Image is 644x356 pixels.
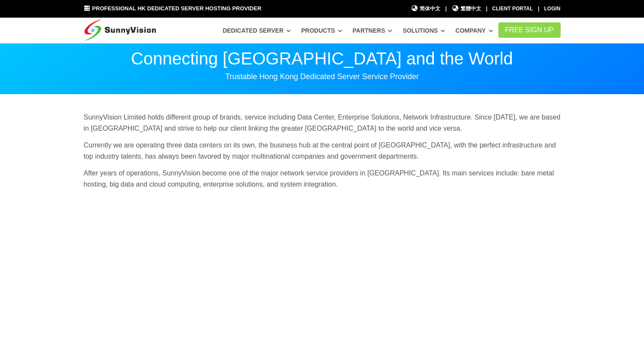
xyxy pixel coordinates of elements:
[403,23,445,38] a: Solutions
[353,23,393,38] a: Partners
[455,23,493,38] a: Company
[92,5,261,12] span: Professional HK Dedicated Server Hosting Provider
[84,50,561,67] p: Connecting [GEOGRAPHIC_DATA] and the World
[301,23,342,38] a: Products
[538,5,539,13] li: |
[84,140,561,162] p: Currently we are operating three data centers on its own, the business hub at the central point o...
[84,112,561,134] p: SunnyVision Limited holds different group of brands, service including Data Center, Enterprise So...
[486,5,487,13] li: |
[411,5,441,13] a: 简体中文
[84,71,561,82] p: Trustable Hong Kong Dedicated Server Service Provider
[498,22,561,38] a: FREE Sign Up
[84,168,561,190] p: After years of operations, SunnyVision become one of the major network service providers in [GEOG...
[445,5,446,13] li: |
[452,5,481,13] a: 繁體中文
[492,6,533,12] a: Client Portal
[223,23,291,38] a: Dedicated Server
[544,6,561,12] a: Login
